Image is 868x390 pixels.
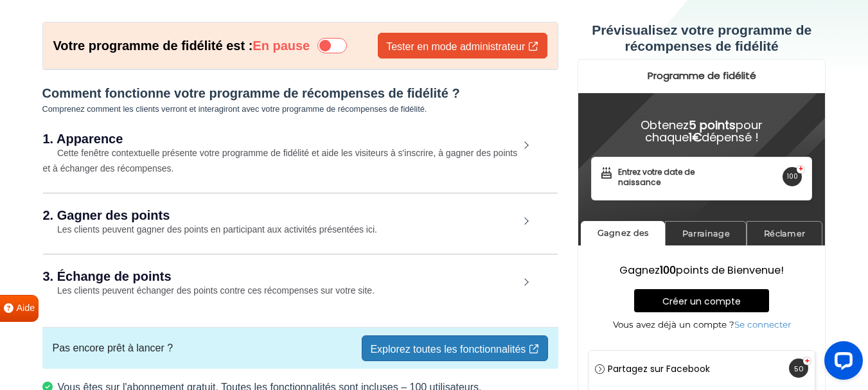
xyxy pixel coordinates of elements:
font: Comment fonctionne votre programme de récompenses de fidélité ? [42,86,460,100]
font: Les clients peuvent échanger des points contre ces récompenses sur votre site. [57,285,375,296]
font: Prévisualisez votre programme de récompenses de fidélité [592,22,811,53]
font: 1€ [111,70,124,86]
font: Vous avez déjà un compte ? [35,260,157,270]
a: Créer un compte [57,230,191,253]
font: Pas encore prêt à lancer ? [53,342,173,353]
font: Cette fenêtre contextuelle présente votre programme de fidélité et aide les visiteurs à s'inscrir... [43,148,518,173]
font: Comprenez comment les clients verront et interagiront avec votre programme de récompenses de fidé... [42,104,427,114]
a: Se connecter [157,260,213,270]
font: Votre programme de fidélité est : [53,39,253,53]
font: Aide [16,303,35,313]
font: Obtenez [63,58,111,74]
font: points de Bienvenue! [98,204,206,218]
font: Parrainage [105,170,152,179]
font: 100 [82,204,98,218]
a: Explorez toutes les fonctionnalités [362,335,547,361]
font: Les clients peuvent gagner des points en participant aux activités présentées ici. [57,224,377,235]
a: Tester en mode administrateur [378,33,547,58]
font: 2. Gagner des points [43,208,170,222]
iframe: Widget de chat LiveChat [814,336,868,390]
font: pour chaque [67,58,186,87]
font: dépensé ! [124,70,181,86]
font: Gagnez des [20,169,71,179]
font: Réclamer [186,170,228,179]
font: Programme de fidélité [70,10,179,23]
font: Créer un compte [85,236,163,249]
font: Explorez toutes les fonctionnalités [370,344,526,355]
font: 5 points [111,58,158,74]
font: 1. Apparence [43,132,123,146]
font: En pause [252,39,310,53]
font: Gagnez [42,204,82,218]
font: Tester en mode administrateur [386,41,525,52]
font: 3. Échange de points [43,269,172,283]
